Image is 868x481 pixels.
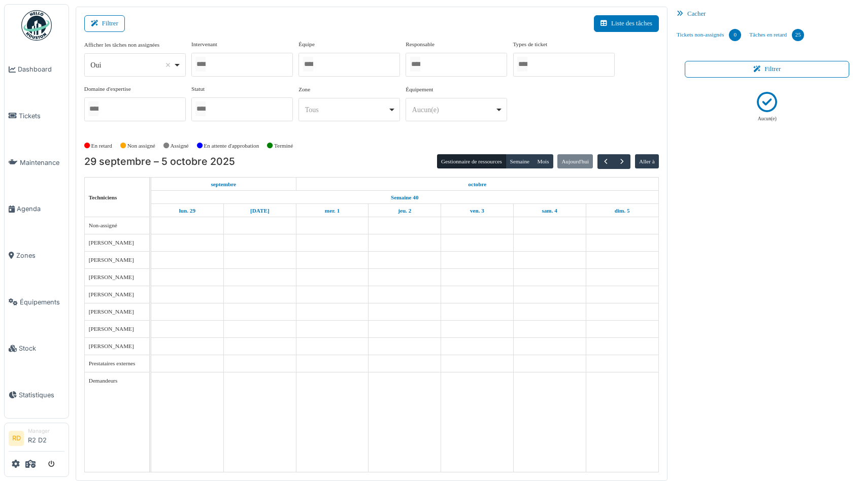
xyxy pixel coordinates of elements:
[506,154,533,168] button: Semaine
[5,46,69,93] a: Dashboard
[204,142,259,150] label: En attente d'approbation
[89,194,117,200] span: Techniciens
[89,221,145,230] div: Non-assigné
[395,204,414,217] a: 2 octobre 2025
[84,156,235,168] h2: 29 septembre – 5 octobre 2025
[406,40,435,49] label: Responsable
[19,343,64,353] span: Stock
[673,7,861,21] div: Cacher
[89,325,145,333] div: [PERSON_NAME]
[513,40,548,49] label: Types de ticket
[437,154,506,168] button: Gestionnaire de ressources
[539,204,559,217] a: 4 octobre 2025
[16,251,64,260] span: Zones
[84,41,159,49] label: Afficher les tâches non assignées
[89,359,145,368] div: Prestataires externes
[191,40,217,49] label: Intervenant
[412,105,495,115] div: Aucun(e)
[298,85,310,94] label: Zone
[89,273,145,282] div: [PERSON_NAME]
[635,154,659,168] button: Aller à
[89,376,145,385] div: Demandeurs
[127,142,155,150] label: Non assigné
[5,186,69,232] a: Agenda
[517,57,527,72] input: Tous
[163,60,173,70] button: Remove item: 'yes'
[20,297,64,307] span: Équipements
[303,57,313,72] input: Tous
[84,15,125,32] button: Filtrer
[612,204,632,217] a: 5 octobre 2025
[18,64,64,74] span: Dashboard
[89,290,145,299] div: [PERSON_NAME]
[208,178,239,191] a: 29 septembre 2025
[19,111,64,121] span: Tickets
[322,204,342,217] a: 1 octobre 2025
[388,191,421,204] a: Semaine 40
[191,85,205,93] label: Statut
[597,154,614,169] button: Précédent
[195,101,206,116] input: Tous
[17,204,64,214] span: Agenda
[88,101,98,116] input: Tous
[298,40,315,49] label: Équipe
[729,29,741,41] div: 0
[21,10,52,41] img: Badge_color-CXgf-gQk.svg
[673,21,745,49] a: Tickets non-assignés
[594,15,659,32] button: Liste des tâches
[614,154,630,169] button: Suivant
[89,307,145,316] div: [PERSON_NAME]
[90,60,173,71] div: Oui
[91,142,112,150] label: En retard
[28,427,64,435] div: Manager
[89,238,145,247] div: [PERSON_NAME]
[9,431,24,446] li: RD
[758,115,777,123] p: Aucun(e)
[89,256,145,264] div: [PERSON_NAME]
[19,390,64,400] span: Statistiques
[28,427,64,449] li: R2 D2
[9,427,64,452] a: RD ManagerR2 D2
[745,21,808,49] a: Tâches en retard
[406,85,433,94] label: Équipement
[195,57,206,72] input: Tous
[248,204,272,217] a: 30 septembre 2025
[410,57,420,72] input: Tous
[20,158,64,167] span: Maintenance
[177,204,198,217] a: 29 septembre 2025
[274,142,293,150] label: Terminé
[468,204,487,217] a: 3 octobre 2025
[5,279,69,325] a: Équipements
[5,139,69,186] a: Maintenance
[5,93,69,140] a: Tickets
[5,232,69,279] a: Zones
[171,142,189,150] label: Assigné
[685,61,849,78] button: Filtrer
[84,85,131,93] label: Domaine d'expertise
[305,105,388,115] div: Tous
[5,372,69,419] a: Statistiques
[533,154,553,168] button: Mois
[89,342,145,351] div: [PERSON_NAME]
[5,325,69,372] a: Stock
[792,29,804,41] div: 25
[557,154,593,168] button: Aujourd'hui
[465,178,489,191] a: 1 octobre 2025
